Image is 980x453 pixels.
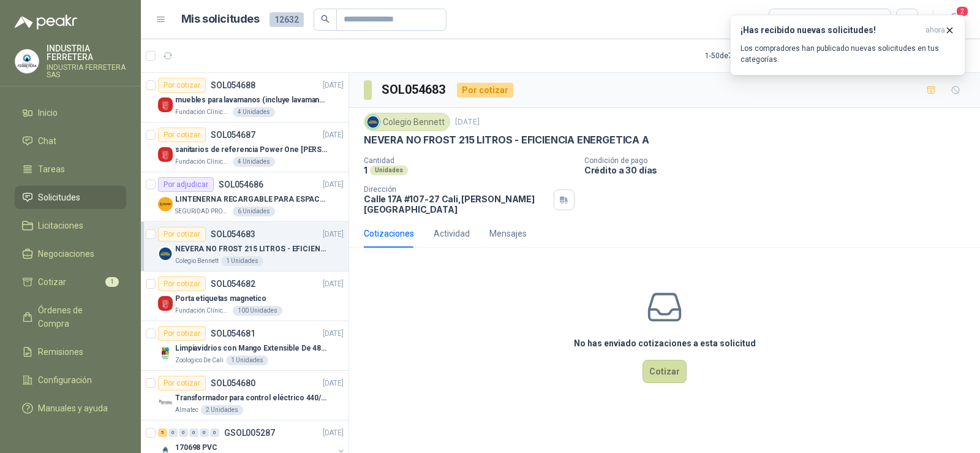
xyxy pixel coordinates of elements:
p: [DATE] [323,328,344,340]
p: Fundación Clínica Shaio [175,306,230,316]
span: search [321,15,330,23]
img: Company Logo [158,395,173,410]
div: Por cotizar [158,227,206,242]
a: Configuración [15,368,126,392]
a: Licitaciones [15,214,126,237]
a: Cotizar1 [15,270,126,294]
div: 0 [210,428,219,437]
div: 4 Unidades [233,157,275,167]
span: 1 [105,277,119,287]
p: Zoologico De Cali [175,356,224,365]
div: Por adjudicar [158,177,214,192]
p: Fundación Clínica Shaio [175,157,230,167]
p: [DATE] [323,80,344,91]
div: Por cotizar [158,276,206,291]
div: Cotizaciones [364,227,414,240]
img: Company Logo [158,346,173,360]
p: LINTENERNA RECARGABLE PARA ESPACIOS ABIERTOS 100-120MTS [175,194,328,205]
p: SEGURIDAD PROVISER LTDA [175,207,230,216]
div: 0 [200,428,209,437]
p: SOL054682 [211,280,255,288]
p: [DATE] [455,116,480,128]
div: 4 Unidades [233,107,275,117]
img: Company Logo [158,97,173,112]
div: Por cotizar [158,78,206,93]
div: 2 Unidades [201,405,243,415]
div: Todas [777,13,802,26]
div: Actividad [434,227,470,240]
p: 1 [364,165,367,175]
p: Dirección [364,185,549,194]
div: 1 Unidades [226,356,268,365]
p: SOL054686 [219,180,263,189]
span: Chat [38,134,56,148]
button: 2 [943,9,965,31]
p: [DATE] [323,179,344,191]
span: Inicio [38,106,58,120]
p: NEVERA NO FROST 215 LITROS - EFICIENCIA ENERGETICA A [175,243,328,255]
div: Colegio Bennett [364,113,450,131]
a: Órdenes de Compra [15,299,126,335]
div: 0 [189,428,198,437]
a: Por cotizarSOL054688[DATE] Company Logomuebles para lavamanos (incluye lavamanos)Fundación Clínic... [141,73,349,123]
a: Por cotizarSOL054687[DATE] Company Logosanitarios de referencia Power One [PERSON_NAME]Fundación ... [141,123,349,172]
div: 0 [179,428,188,437]
div: Por cotizar [158,326,206,341]
span: Negociaciones [38,247,94,261]
p: SOL054681 [211,329,255,338]
span: Tareas [38,162,65,176]
a: Negociaciones [15,242,126,265]
img: Company Logo [158,147,173,162]
span: 2 [956,6,969,17]
span: 12632 [269,12,304,27]
a: Por cotizarSOL054681[DATE] Company LogoLimpiavidrios con Mango Extensible De 48 a 78 cmZoologico ... [141,321,349,371]
p: [DATE] [323,229,344,240]
div: Por cotizar [158,128,206,142]
img: Company Logo [15,50,39,73]
p: Almatec [175,405,198,415]
p: Limpiavidrios con Mango Extensible De 48 a 78 cm [175,343,328,354]
button: ¡Has recibido nuevas solicitudes!ahora Los compradores han publicado nuevas solicitudes en tus ca... [730,15,965,75]
span: Configuración [38,373,92,387]
div: 5 [158,428,167,437]
p: Calle 17A #107-27 Cali , [PERSON_NAME][GEOGRAPHIC_DATA] [364,194,549,215]
p: Colegio Bennett [175,256,219,266]
h3: No has enviado cotizaciones a esta solicitud [574,337,756,350]
a: Inicio [15,101,126,124]
div: Por cotizar [457,83,513,97]
p: INDUSTRIA FERRETERA SAS [47,64,126,78]
a: Por adjudicarSOL054686[DATE] Company LogoLINTENERNA RECARGABLE PARA ESPACIOS ABIERTOS 100-120MTSS... [141,172,349,222]
img: Logo peakr [15,15,77,29]
span: Remisiones [38,345,83,359]
p: NEVERA NO FROST 215 LITROS - EFICIENCIA ENERGETICA A [364,134,649,147]
p: SOL054687 [211,131,255,139]
h3: SOL054683 [382,80,447,99]
div: 0 [168,428,178,437]
div: 6 Unidades [233,207,275,216]
p: Transformador para control eléctrico 440/220/110 - 45O VA. [175,392,328,404]
p: Crédito a 30 días [584,165,975,175]
p: GSOL005287 [224,428,275,437]
span: ahora [925,25,945,36]
p: SOL054688 [211,81,255,89]
p: SOL054683 [211,230,255,238]
div: 1 Unidades [221,256,263,266]
a: Por cotizarSOL054683[DATE] Company LogoNEVERA NO FROST 215 LITROS - EFICIENCIA ENERGETICA AColegi... [141,222,349,272]
div: 100 Unidades [233,306,282,316]
div: Unidades [370,166,408,175]
p: Cantidad [364,156,575,165]
p: [DATE] [323,278,344,290]
span: Cotizar [38,275,66,289]
h3: ¡Has recibido nuevas solicitudes! [741,25,921,36]
img: Company Logo [366,115,380,129]
a: Por cotizarSOL054682[DATE] Company LogoPorta etiquetas magneticoFundación Clínica Shaio100 Unidades [141,272,349,321]
button: Cotizar [643,360,687,383]
div: Por cotizar [158,376,206,390]
div: Mensajes [489,227,527,240]
p: Condición de pago [584,156,975,165]
p: [DATE] [323,378,344,389]
a: Solicitudes [15,186,126,209]
span: Órdenes de Compra [38,303,115,330]
p: sanitarios de referencia Power One [PERSON_NAME] [175,144,328,156]
img: Company Logo [158,197,173,211]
